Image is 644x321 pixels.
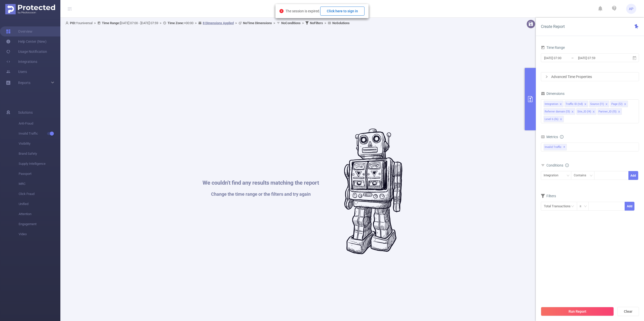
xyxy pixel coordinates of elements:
[93,21,97,25] span: >
[234,21,238,25] span: >
[243,21,272,25] b: No Time Dimensions
[589,101,609,107] li: Source (l1)
[344,129,402,254] img: #
[590,101,604,107] div: Source (l1)
[577,108,591,115] div: Site_ID (l4)
[565,164,569,167] i: icon: info-circle
[584,103,587,106] i: icon: close
[320,7,365,16] button: Click here to sign in
[19,118,60,129] span: Anti-Fraud
[19,199,60,209] span: Unified
[628,171,638,180] button: Add
[541,24,565,29] span: Create Report
[19,219,60,229] span: Engagement
[597,108,622,115] li: Partner_ID (l5)
[617,307,639,316] button: Clear
[19,179,60,189] span: MRC
[19,139,60,149] span: Visibility
[545,108,570,115] div: Referrer domain (l3)
[323,21,328,25] span: >
[592,110,595,113] i: icon: close
[590,174,593,178] i: icon: down
[544,116,564,122] li: Level 6 (l6)
[19,129,60,139] span: Invalid Traffic
[618,110,620,113] i: icon: close
[286,9,365,13] span: The session is expired.
[203,192,319,196] h1: Change the time range or the filters and try again
[574,171,590,180] div: Contains
[578,55,618,61] input: End date
[301,21,305,25] span: >
[559,103,562,106] i: icon: close
[18,107,33,117] span: Solutions
[6,26,32,36] a: Overview
[560,118,562,121] i: icon: close
[544,108,575,115] li: Referrer domain (l3)
[310,21,323,25] b: No Filters
[168,21,184,25] b: Time Zone:
[272,21,277,25] span: >
[544,101,563,107] li: Integration
[605,103,608,106] i: icon: close
[18,81,30,85] span: Reports
[541,194,556,198] span: Filters
[541,46,565,50] span: Time Range
[541,72,639,81] div: icon: rightAdvanced Time Properties
[541,307,614,316] button: Run Report
[563,144,565,150] span: ✕
[65,21,350,25] span: Youniversal [DATE] 07:00 - [DATE] 07:59 +00:00
[18,78,30,88] a: Reports
[625,202,634,211] button: Add
[544,144,567,150] span: Invalid Traffic
[611,101,623,107] div: Page (l2)
[193,21,198,25] span: >
[102,21,120,25] b: Time Range:
[19,229,60,239] span: Video
[281,21,301,25] b: No Conditions
[6,47,47,57] a: Usage Notification
[571,110,574,113] i: icon: close
[560,135,563,139] i: icon: info-circle
[545,75,548,78] i: icon: right
[546,163,569,167] span: Conditions
[6,36,47,47] a: Help Center (New)
[158,21,163,25] span: >
[544,55,584,61] input: Start date
[541,92,565,96] span: Dimensions
[541,135,558,139] span: Metrics
[565,101,588,107] li: Traffic ID (tid)
[19,149,60,159] span: Brand Safety
[19,189,60,199] span: Click Fraud
[6,57,37,67] a: Integrations
[19,159,60,169] span: Supply Intelligence
[19,169,60,179] span: Passport
[567,174,570,178] i: icon: down
[544,171,562,180] div: Integration
[332,21,350,25] b: No Solutions
[203,180,319,186] h1: We couldn't find any results matching the report
[70,21,76,25] b: PID:
[624,103,626,106] i: icon: close
[580,202,585,210] div: ≥
[5,4,55,14] img: Protected Media
[203,21,234,25] u: 8 Dimensions Applied
[610,101,628,107] li: Page (l2)
[584,205,587,208] i: icon: down
[6,67,27,77] a: Users
[545,101,558,107] div: Integration
[65,21,70,25] i: icon: user
[566,101,583,107] div: Traffic ID (tid)
[576,108,596,115] li: Site_ID (l4)
[279,9,284,13] i: icon: close-circle
[545,116,558,123] div: Level 6 (l6)
[19,209,60,219] span: Attention
[629,4,633,14] span: AP
[598,108,617,115] div: Partner_ID (l5)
